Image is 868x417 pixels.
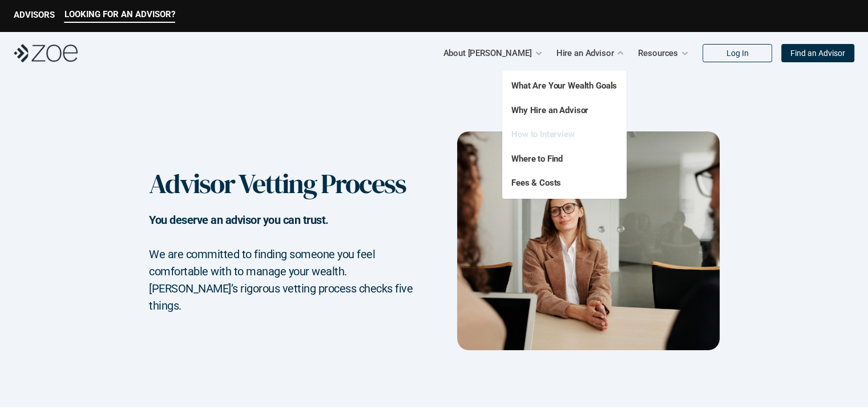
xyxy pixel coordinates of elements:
[511,129,575,139] a: How to Interview
[149,246,413,314] h2: We are committed to finding someone you feel comfortable with to manage your wealth. [PERSON_NAME...
[703,44,772,62] a: Log In
[781,44,854,62] a: Find an Advisor
[511,178,561,188] a: Fees & Costs
[64,9,175,19] p: LOOKING FOR AN ADVISOR?
[638,45,678,62] p: Resources
[511,81,617,91] a: What Are Your Wealth Goals
[149,167,410,201] h1: Advisor Vetting Process
[726,49,749,58] p: Log In
[149,211,413,246] h2: You deserve an advisor you can trust.
[511,105,588,115] a: Why Hire an Advisor
[443,45,531,62] p: About [PERSON_NAME]
[790,49,845,58] p: Find an Advisor
[511,154,563,164] a: Where to Find
[556,45,614,62] p: Hire an Advisor
[14,10,55,20] p: ADVISORS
